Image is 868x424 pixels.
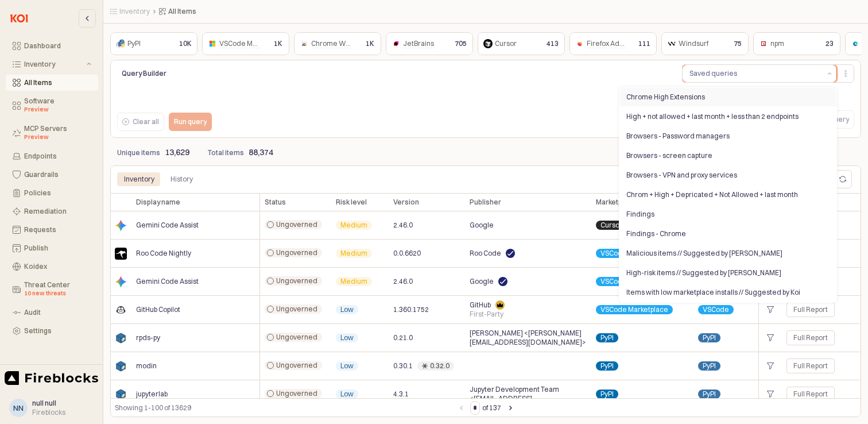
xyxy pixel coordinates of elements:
[24,97,91,114] div: Software
[6,277,98,302] button: Threat Center
[136,333,160,342] span: rpds-py
[276,389,317,398] span: Ungoverned
[626,268,823,277] div: High-risk items // Suggested by [PERSON_NAME]
[703,333,716,342] span: PyPI
[24,244,91,252] div: Publish
[503,401,517,415] button: Next page
[136,221,199,230] span: Gemini Code Assist
[124,172,154,186] div: Inventory
[587,39,638,48] span: Firefox Add-ons
[6,93,98,118] button: Software
[703,361,716,371] span: PyPI
[366,38,374,49] p: 1K
[24,152,91,160] div: Endpoints
[393,361,413,371] span: 0.30.1
[626,151,823,160] div: Browsers - screen capture
[24,125,91,142] div: MCP Servers
[470,249,501,258] span: Roo Code
[470,300,491,310] span: GitHub
[600,277,668,286] span: VSCode Marketplace
[470,329,587,347] span: [PERSON_NAME] <[PERSON_NAME][EMAIL_ADDRESS][DOMAIN_NAME]>
[6,38,98,54] button: Dashboard
[626,288,823,297] div: Items with low marketplace installs // Suggested by Koi
[179,38,192,49] p: 10K
[174,117,207,126] p: Run query
[626,112,823,121] div: High + not allowed + last month + less than 2 endpoints
[24,105,91,114] div: Preview
[32,408,65,417] div: Fireblocks
[703,390,716,399] span: PyPI
[6,121,98,146] button: MCP Servers
[393,221,413,230] span: 2.46.0
[311,39,373,48] span: Chrome Web Store
[219,39,287,48] span: VSCode Marketplace
[136,305,180,314] span: GitHub Copilot
[470,310,503,319] span: First-Party
[340,333,354,342] span: Low
[117,87,854,110] iframe: QueryBuildingItay
[136,361,157,371] span: modin
[393,277,413,286] span: 2.46.0
[24,42,91,50] div: Dashboard
[6,240,98,256] button: Publish
[24,289,91,298] div: 10 new threats
[6,56,98,72] button: Inventory
[734,38,742,49] p: 75
[24,309,91,317] div: Audit
[6,323,98,339] button: Settings
[793,305,828,314] div: Full Report
[823,65,836,82] button: הצג הצעות
[24,189,91,197] div: Policies
[24,171,91,179] div: Guardrails
[470,277,494,286] span: Google
[6,185,98,201] button: Policies
[117,172,161,186] div: Inventory
[703,305,729,314] span: VSCode
[626,132,823,141] div: Browsers - Password managers
[826,38,834,49] p: 23
[24,263,91,271] div: Koidex
[276,304,317,314] span: Ungoverned
[393,333,413,342] span: 0.21.0
[136,277,199,286] span: Gemini Code Assist
[136,249,191,258] span: Roo Code Nightly
[336,198,367,207] span: Risk level
[117,148,160,158] p: Unique items
[547,38,559,49] p: 413
[455,38,467,49] p: 705
[600,305,668,314] span: VSCode Marketplace
[482,402,501,414] label: of 137
[24,327,91,335] div: Settings
[340,249,367,258] span: Medium
[6,167,98,183] button: Guardrails
[340,221,367,230] span: Medium
[495,38,517,49] div: Cursor
[6,203,98,219] button: Remediation
[626,190,823,199] div: Chrom + High + Depricated + Not Allowed + last month
[340,305,354,314] span: Low
[393,305,429,314] span: 1.360.1752
[133,117,159,126] p: Clear all
[249,147,273,159] p: 88,374
[600,221,622,230] span: Cursor
[689,68,737,79] div: Saved queries
[600,249,668,258] span: VSCode Marketplace
[793,390,828,399] div: Full Report
[122,68,270,79] p: Query Builder
[24,226,91,234] div: Requests
[340,277,367,286] span: Medium
[276,220,317,229] span: Ungoverned
[837,64,854,83] button: Menu
[110,7,611,16] nav: Breadcrumbs
[276,361,317,370] span: Ungoverned
[6,259,98,275] button: Koidex
[793,361,828,371] div: Full Report
[470,198,501,207] span: Publisher
[340,361,354,371] span: Low
[136,198,180,207] span: Display name
[276,248,317,257] span: Ungoverned
[165,147,189,159] p: 13,629
[470,385,587,403] span: Jupyter Development Team <[EMAIL_ADDRESS][DOMAIN_NAME]>
[340,390,354,399] span: Low
[6,304,98,321] button: Audit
